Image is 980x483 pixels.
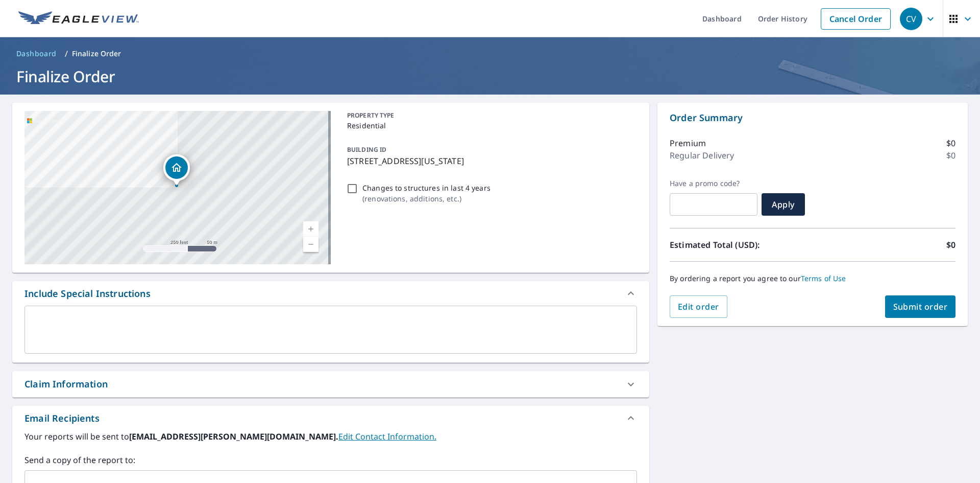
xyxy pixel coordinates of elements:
[12,45,61,62] a: Dashboard
[770,199,797,210] span: Apply
[12,66,968,87] h1: Finalize Order
[18,11,139,27] img: EV Logo
[347,155,633,167] p: [STREET_ADDRESS][US_STATE]
[347,120,633,131] p: Residential
[347,111,633,120] p: PROPERTY TYPE
[129,431,338,442] b: [EMAIL_ADDRESS][PERSON_NAME][DOMAIN_NAME].
[12,371,649,397] div: Claim Information
[303,237,318,252] a: Current Level 17, Zoom Out
[670,111,955,125] p: Order Summary
[362,193,491,204] p: ( renovations, additions, etc. )
[12,406,649,430] div: Email Recipients
[670,239,813,251] p: Estimated Total (USD):
[24,430,637,443] label: Your reports will be sent to
[24,377,108,391] div: Claim Information
[678,301,719,312] span: Edit order
[16,49,57,59] span: Dashboard
[885,295,956,318] button: Submit order
[670,274,955,283] p: By ordering a report you agree to our
[24,454,637,466] label: Send a copy of the report to:
[72,49,121,59] p: Finalize Order
[946,137,955,149] p: $0
[670,149,734,162] p: Regular Delivery
[347,145,386,154] p: BUILDING ID
[163,154,190,186] div: Dropped pin, building 1, Residential property, 845 Saint Annes Dr Iowa City, IA 52245
[12,45,968,62] nav: breadcrumb
[821,8,891,30] a: Cancel Order
[893,301,948,312] span: Submit order
[670,179,757,188] label: Have a promo code?
[24,287,151,301] div: Include Special Instructions
[65,48,68,60] li: /
[24,411,100,425] div: Email Recipients
[946,149,955,162] p: $0
[670,137,706,149] p: Premium
[338,431,436,442] a: EditContactInfo
[303,221,318,237] a: Current Level 17, Zoom In
[12,281,649,306] div: Include Special Instructions
[801,273,846,283] a: Terms of Use
[762,193,805,216] button: Apply
[670,295,727,318] button: Edit order
[946,239,955,251] p: $0
[362,182,491,193] p: Changes to structures in last 4 years
[900,8,922,30] div: CV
